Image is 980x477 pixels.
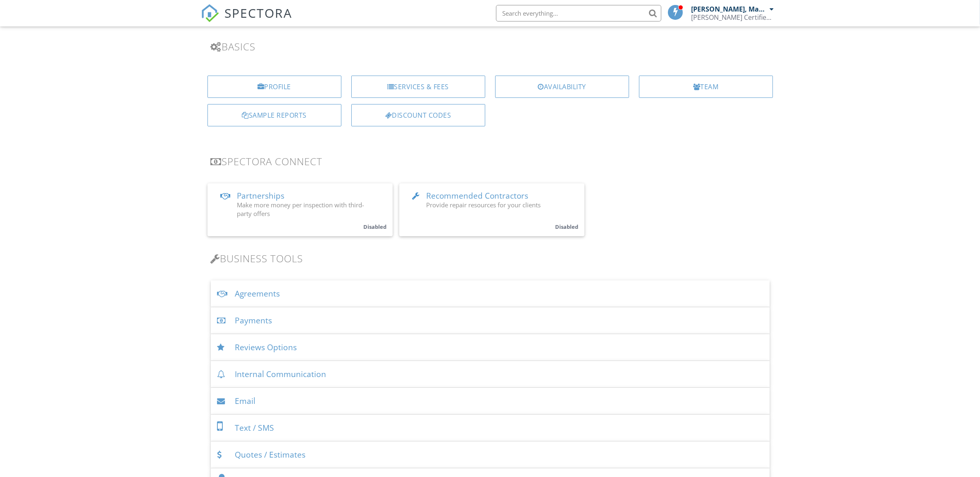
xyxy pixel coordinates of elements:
[556,223,579,230] small: Disabled
[495,76,629,98] a: Availability
[211,334,770,361] div: Reviews Options
[639,76,773,98] a: Team
[211,415,770,441] div: Text / SMS
[211,280,770,307] div: Agreements
[207,76,341,98] a: Profile
[496,5,661,21] input: Search everything...
[211,156,770,167] h3: Spectora Connect
[427,190,529,201] span: Recommended Contractors
[691,5,768,13] div: [PERSON_NAME], Managing Member
[351,104,485,126] a: Discount Codes
[237,190,285,201] span: Partnerships
[691,13,774,21] div: Rasmussen Certified Inspections LLC
[364,223,387,230] small: Disabled
[201,11,293,28] a: SPECTORA
[399,183,584,236] a: Recommended Contractors Provide repair resources for your clients Disabled
[237,201,365,218] span: Make more money per inspection with third-party offers
[211,441,770,468] div: Quotes / Estimates
[225,4,293,21] span: SPECTORA
[211,307,770,334] div: Payments
[207,104,341,126] a: Sample Reports
[201,4,219,22] img: The Best Home Inspection Software - Spectora
[211,253,770,264] h3: Business Tools
[351,76,485,98] a: Services & Fees
[427,201,541,209] span: Provide repair resources for your clients
[211,388,770,415] div: Email
[207,183,393,236] a: Partnerships Make more money per inspection with third-party offers Disabled
[211,41,770,52] h3: Basics
[211,361,770,388] div: Internal Communication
